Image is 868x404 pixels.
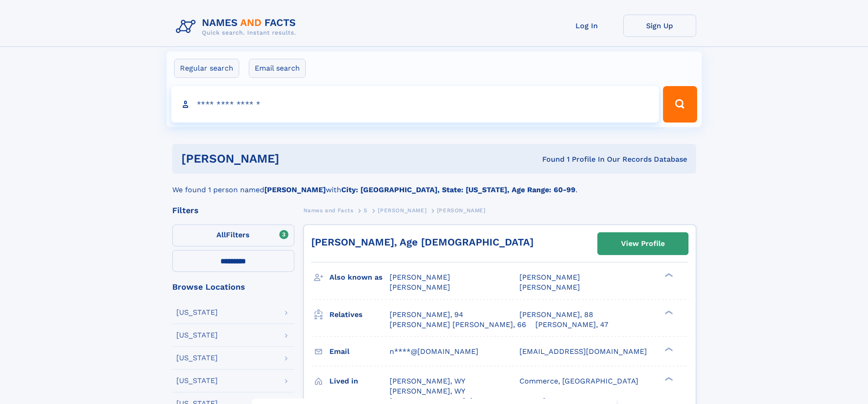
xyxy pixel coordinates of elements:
span: [PERSON_NAME] [390,273,450,281]
h3: Lived in [329,373,390,389]
a: [PERSON_NAME] [PERSON_NAME], 66 [390,320,526,330]
a: Log In [550,15,623,37]
div: View Profile [621,233,665,254]
button: Search Button [663,86,697,123]
div: Browse Locations [172,283,294,291]
h3: Email [329,344,390,359]
b: [PERSON_NAME] [264,185,326,194]
input: search input [171,86,659,123]
h1: [PERSON_NAME] [181,153,411,164]
span: [PERSON_NAME] [378,207,426,214]
span: [PERSON_NAME] [437,207,486,214]
div: [US_STATE] [176,354,218,362]
div: ❯ [663,309,673,315]
span: [PERSON_NAME] [519,283,580,291]
a: S [364,205,368,216]
a: [PERSON_NAME], 94 [390,310,463,320]
span: [EMAIL_ADDRESS][DOMAIN_NAME] [519,347,647,356]
div: Filters [172,206,294,215]
a: [PERSON_NAME] [378,205,426,216]
a: View Profile [598,233,688,255]
h3: Relatives [329,307,390,322]
div: ❯ [663,376,673,382]
span: Commerce, [GEOGRAPHIC_DATA] [519,377,638,385]
label: Email search [249,59,306,78]
div: We found 1 person named with . [172,174,696,195]
a: Sign Up [623,15,696,37]
span: All [216,230,226,239]
div: [US_STATE] [176,377,218,384]
a: [PERSON_NAME], 47 [535,320,608,330]
a: Names and Facts [303,205,354,216]
div: Found 1 Profile In Our Records Database [411,154,687,164]
div: ❯ [663,272,673,278]
h3: Also known as [329,270,390,285]
label: Regular search [174,59,239,78]
label: Filters [172,225,294,246]
b: City: [GEOGRAPHIC_DATA], State: [US_STATE], Age Range: 60-99 [341,185,575,194]
a: [PERSON_NAME], 88 [519,310,593,320]
span: [PERSON_NAME], WY [390,377,465,385]
div: [US_STATE] [176,309,218,316]
a: [PERSON_NAME], Age [DEMOGRAPHIC_DATA] [311,236,534,248]
span: [PERSON_NAME] [390,283,450,291]
img: Logo Names and Facts [172,15,303,39]
span: [PERSON_NAME], WY [390,387,465,395]
span: [PERSON_NAME] [519,273,580,281]
div: ❯ [663,346,673,352]
span: S [364,207,368,214]
div: [US_STATE] [176,332,218,339]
